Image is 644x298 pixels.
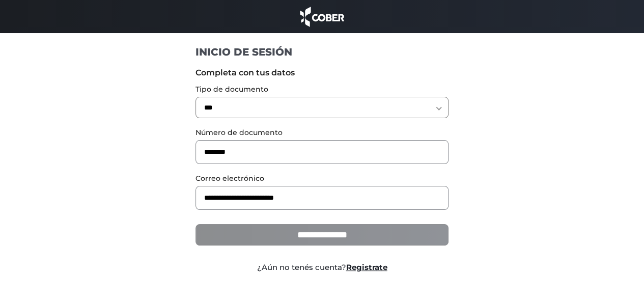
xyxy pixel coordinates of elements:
h1: INICIO DE SESIÓN [195,45,449,59]
a: Registrate [346,262,387,272]
label: Completa con tus datos [195,67,449,79]
label: Tipo de documento [195,84,449,95]
label: Correo electrónico [195,173,449,184]
img: cober_marca.png [297,5,347,28]
div: ¿Aún no tenés cuenta? [188,262,456,274]
label: Número de documento [195,127,449,138]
